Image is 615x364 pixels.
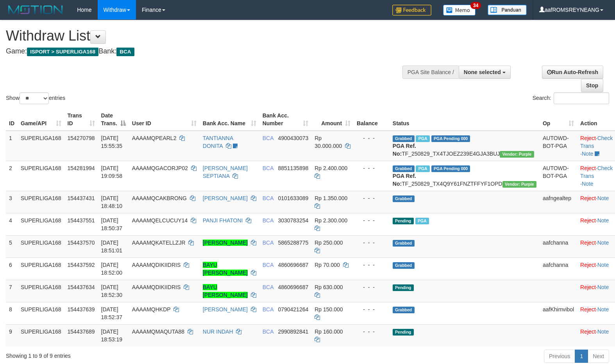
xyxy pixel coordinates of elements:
a: Note [597,240,609,246]
a: Note [597,306,609,313]
span: AAAAMQDIKIIDRIS [132,284,181,290]
td: 1 [6,131,18,161]
span: [DATE] 18:48:10 [101,195,123,209]
td: AUTOWD-BOT-PGA [540,161,577,191]
span: Vendor URL: https://trx4.1velocity.biz [500,151,534,158]
span: AAAAMQGACORJP02 [132,165,188,171]
a: NUR INDAH [203,328,233,335]
span: [DATE] 18:52:30 [101,284,123,298]
td: aafKhimvibol [540,302,577,324]
span: [DATE] 18:52:37 [101,306,123,320]
span: BCA [263,217,274,224]
td: 2 [6,161,18,191]
h1: Withdraw List [6,28,402,44]
input: Search: [554,92,609,104]
div: - - - [357,194,386,202]
span: 154437592 [68,262,95,268]
div: - - - [357,239,386,247]
img: Feedback.jpg [392,5,431,16]
td: 5 [6,235,18,257]
b: PGA Ref. No: [393,143,416,157]
span: Pending [393,329,414,336]
a: TANTIANNA DONITA [203,135,233,149]
b: PGA Ref. No: [393,173,416,187]
span: Copy 5865288775 to clipboard [278,240,308,246]
span: Copy 8851135898 to clipboard [278,165,308,171]
td: SUPERLIGA168 [18,161,64,191]
th: Balance [354,108,390,131]
a: Reject [580,262,596,268]
a: Note [597,262,609,268]
span: Copy 4860696687 to clipboard [278,262,308,268]
span: Copy 3030783254 to clipboard [278,217,308,224]
td: AUTOWD-BOT-PGA [540,131,577,161]
span: BCA [263,240,274,246]
span: Rp 160.000 [315,328,343,335]
span: Grabbed [393,240,415,247]
span: BCA [263,135,274,141]
a: Note [597,284,609,290]
span: 154437551 [68,217,95,224]
a: Note [582,151,594,157]
td: TF_250829_TX4Q9Y61FNZTFFYF1OPD [390,161,540,191]
div: - - - [357,134,386,142]
span: 154281994 [68,165,95,171]
td: 6 [6,257,18,280]
span: [DATE] 18:50:37 [101,217,123,231]
span: 154270798 [68,135,95,141]
span: AAAAMQELCUCUY14 [132,217,188,224]
a: [PERSON_NAME] [203,306,248,313]
a: 1 [575,350,588,363]
td: SUPERLIGA168 [18,302,64,324]
td: 4 [6,213,18,235]
span: Marked by aafsoycanthlai [415,218,429,224]
span: [DATE] 18:52:00 [101,262,123,276]
span: [DATE] 18:51:01 [101,240,123,254]
span: BCA [263,262,274,268]
span: Rp 1.350.000 [315,195,347,201]
td: SUPERLIGA168 [18,280,64,302]
span: Grabbed [393,262,415,269]
span: Copy 0101633089 to clipboard [278,195,308,201]
div: - - - [357,305,386,313]
a: BAYU [PERSON_NAME] [203,284,248,298]
a: Reject [580,135,596,141]
a: PANJI FHATONI [203,217,243,224]
a: Stop [581,79,603,92]
div: - - - [357,164,386,172]
span: BCA [263,284,274,290]
td: SUPERLIGA168 [18,131,64,161]
th: Game/API: activate to sort column ascending [18,108,64,131]
span: BCA [263,165,274,171]
th: User ID: activate to sort column ascending [129,108,200,131]
td: TF_250829_TX4TJOEZ239E4GJA3BUJ [390,131,540,161]
img: MOTION_logo.png [6,4,65,16]
span: Rp 150.000 [315,306,343,313]
select: Showentries [20,92,49,104]
span: [DATE] 18:53:19 [101,328,123,343]
span: 34 [470,2,481,9]
span: None selected [464,69,501,75]
th: Bank Acc. Name: activate to sort column ascending [200,108,259,131]
a: Note [582,181,594,187]
a: Reject [580,165,596,171]
a: BAYU [PERSON_NAME] [203,262,248,276]
td: aafchanna [540,257,577,280]
td: 7 [6,280,18,302]
td: SUPERLIGA168 [18,257,64,280]
span: Grabbed [393,165,415,172]
span: BCA [263,195,274,201]
span: AAAAMQDIKIIDRIS [132,262,181,268]
a: Previous [544,350,575,363]
h4: Game: Bank: [6,48,402,55]
td: aafchanna [540,235,577,257]
span: 154437570 [68,240,95,246]
a: Next [588,350,609,363]
span: 154437639 [68,306,95,313]
a: Reject [580,284,596,290]
a: Reject [580,306,596,313]
label: Search: [533,92,609,104]
th: Op: activate to sort column ascending [540,108,577,131]
span: Marked by aafmaleo [416,135,429,142]
th: Trans ID: activate to sort column ascending [64,108,98,131]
